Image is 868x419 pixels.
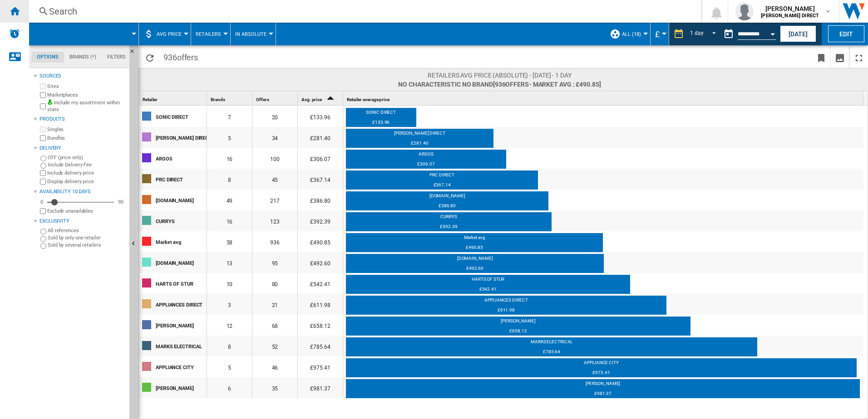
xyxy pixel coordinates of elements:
[207,106,252,127] div: 7
[235,31,266,37] span: In Absolute
[831,47,849,68] button: Download as image
[47,83,126,90] label: Sites
[207,169,252,190] div: 8
[39,73,126,80] div: Sources
[47,126,126,133] label: Singles
[346,234,603,244] div: Market avg
[156,128,206,147] div: [PERSON_NAME] DIRECT
[47,92,126,98] label: Marketplaces
[761,4,819,13] span: [PERSON_NAME]
[655,23,664,45] button: £
[655,29,660,39] span: £
[346,307,666,316] div: £611.98
[252,252,297,273] div: 95
[143,97,158,102] span: Retailer
[159,47,202,66] span: 936
[252,169,297,190] div: 45
[529,81,599,88] span: - Market avg : £490.85
[346,360,857,369] div: APPLIANCE CITY
[346,109,416,118] div: SONIC DIRECT
[346,182,538,191] div: £367.14
[207,356,252,377] div: 5
[622,23,646,45] button: ALL (18)
[651,23,669,45] md-menu: Currency
[298,190,343,210] div: £386.80
[254,91,297,105] div: Offers Sort None
[298,294,343,315] div: £611.98
[40,156,46,161] input: OFF (price only)
[9,28,20,39] img: alerts-logo.svg
[252,273,297,294] div: 80
[300,91,343,105] div: Sort Ascending
[298,210,343,231] div: £392.39
[252,377,297,398] div: 35
[346,214,552,223] div: CURRYS
[196,31,221,37] span: Retailers
[40,208,46,214] input: Display delivery price
[690,30,704,36] div: 1 day
[346,130,493,139] div: [PERSON_NAME] DIRECT
[177,53,198,62] span: offers
[156,211,206,230] div: CURRYS
[850,47,868,68] button: Maximize
[610,23,646,45] div: ALL (18)
[116,199,126,205] div: 90
[40,179,46,185] input: Display delivery price
[39,145,126,152] div: Delivery
[298,356,343,377] div: £975.41
[298,106,343,127] div: £133.96
[207,273,252,294] div: 10
[209,91,252,105] div: Sort None
[207,377,252,398] div: 6
[156,316,206,335] div: [PERSON_NAME]
[156,149,206,168] div: ARGOS
[346,193,548,202] div: [DOMAIN_NAME]
[156,107,206,126] div: SONIC DIRECT
[31,52,64,63] md-tab-item: Options
[346,297,666,306] div: APPLIANCES DIRECT
[47,208,126,214] label: Exclude unavailables
[347,97,390,102] span: Retailer average price
[346,244,603,253] div: £490.85
[300,91,343,105] div: Avg. price Sort Ascending
[47,135,126,141] label: Bundles
[252,315,297,336] div: 68
[207,190,252,210] div: 49
[298,377,343,398] div: £981.37
[622,31,641,37] span: ALL (18)
[40,236,46,242] input: Sold by only one retailer
[40,83,46,89] input: Sites
[40,135,46,141] input: Bundles
[298,127,343,148] div: £281.40
[252,356,297,377] div: 46
[252,148,297,169] div: 100
[346,161,506,170] div: £306.07
[346,328,690,337] div: £658.12
[209,91,252,105] div: Brands Sort None
[252,106,297,127] div: 20
[156,232,206,251] div: Market avg
[196,23,226,45] div: Retailers
[40,163,46,169] input: Include Delivery Fee
[298,231,343,252] div: £490.85
[156,378,206,397] div: [PERSON_NAME]
[40,170,46,176] input: Include delivery price
[48,227,126,234] label: All references
[735,2,754,20] img: profile.jpg
[47,99,126,113] label: Include my assortment within stats
[235,23,271,45] div: In Absolute
[156,357,206,376] div: APPLIANCE CITY
[323,97,337,102] span: Sort Ascending
[346,349,757,358] div: £785.64
[47,99,53,105] img: mysite-bg-18x18.png
[345,91,863,105] div: Retailer average price Sort None
[48,154,126,161] label: OFF (price only)
[156,170,206,189] div: PRC DIRECT
[207,231,252,252] div: 58
[156,253,206,272] div: [DOMAIN_NAME]
[346,265,604,274] div: £492.60
[47,178,126,185] label: Display delivery price
[689,27,720,42] md-select: REPORTS.WIZARD.STEPS.REPORT.STEPS.REPORT_OPTIONS.PERIOD: 1 day
[141,91,207,105] div: Retailer Sort None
